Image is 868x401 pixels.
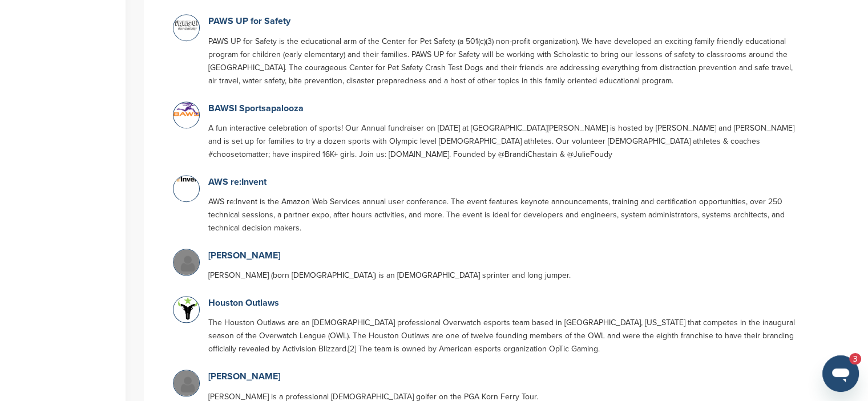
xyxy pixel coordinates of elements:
[173,249,202,278] img: Missing
[208,371,280,382] a: [PERSON_NAME]
[208,269,796,282] p: [PERSON_NAME] (born [DEMOGRAPHIC_DATA]) is an [DEMOGRAPHIC_DATA] sprinter and long jumper.
[208,195,796,234] p: AWS re:Invent is the Amazon Web Services annual user conference. The event features keynote annou...
[208,121,796,161] p: A fun interactive celebration of sports! Our Annual fundraiser on [DATE] at [GEOGRAPHIC_DATA][PER...
[173,370,202,399] img: Missing
[173,15,202,35] img: Open uri20141112 64162 naby1l?1415809911
[208,15,290,27] a: PAWS UP for Safety
[208,103,304,114] a: BAWSI Sportsapalooza
[173,102,202,116] img: Data?1415810826
[173,297,202,329] img: 250px houston outlaws logo
[173,176,202,182] img: Imgres
[838,353,861,364] iframe: Number of unread messages
[208,316,796,355] p: The Houston Outlaws are an [DEMOGRAPHIC_DATA] professional Overwatch esports team based in [GEOGR...
[208,250,280,261] a: [PERSON_NAME]
[822,355,859,392] iframe: Button to launch messaging window, 3 unread messages
[208,176,267,188] a: AWS re:Invent
[208,297,279,309] a: Houston Outlaws
[208,35,796,87] p: PAWS UP for Safety is the educational arm of the Center for Pet Safety (a 501(c)(3) non-profit or...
